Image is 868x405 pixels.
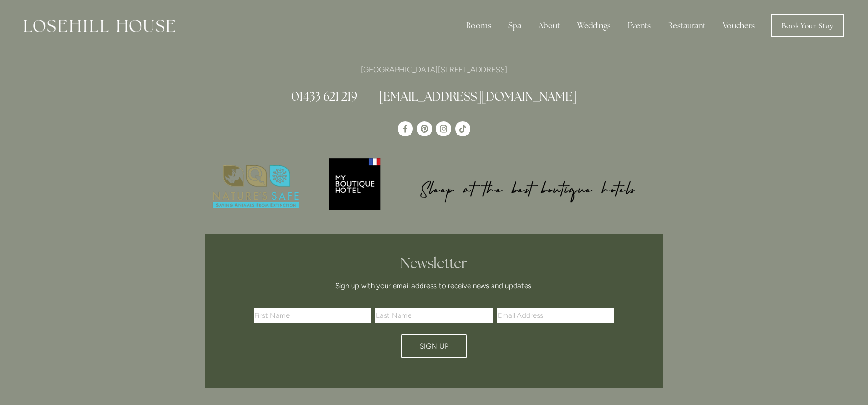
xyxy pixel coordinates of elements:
button: Sign Up [401,334,467,358]
a: Pinterest [417,121,432,136]
p: [GEOGRAPHIC_DATA][STREET_ADDRESS] [205,63,663,76]
img: Losehill House [24,20,175,32]
a: TikTok [455,121,470,136]
input: Email Address [497,308,614,323]
a: Instagram [436,121,451,136]
img: My Boutique Hotel - Logo [324,157,664,210]
div: About [531,16,568,35]
a: Losehill House Hotel & Spa [398,121,413,136]
span: Sign Up [420,342,449,350]
p: Sign up with your email address to receive news and updates. [257,280,611,292]
img: Nature's Safe - Logo [205,157,307,217]
a: Book Your Stay [771,14,844,37]
div: Spa [501,16,529,35]
div: Weddings [570,16,618,35]
div: Events [620,16,658,35]
h2: Newsletter [257,255,611,272]
input: First Name [254,308,371,323]
div: Restaurant [660,16,713,35]
input: Last Name [375,308,493,323]
div: Rooms [458,16,499,35]
a: 01433 621 219 [291,89,357,104]
a: Vouchers [715,16,762,35]
a: [EMAIL_ADDRESS][DOMAIN_NAME] [379,89,577,104]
